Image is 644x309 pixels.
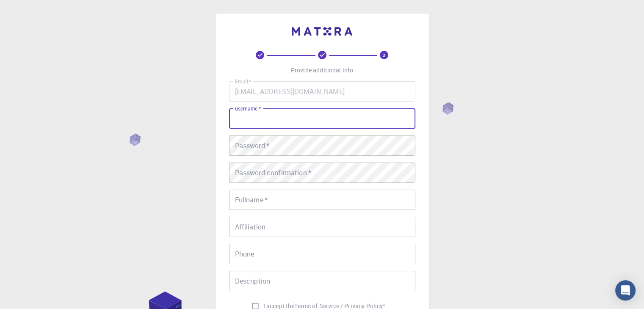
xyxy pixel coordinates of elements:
[235,105,261,112] label: username
[235,78,251,85] label: Email
[383,52,385,58] text: 3
[291,66,353,74] p: Provide additional info
[615,280,636,301] div: Open Intercom Messenger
